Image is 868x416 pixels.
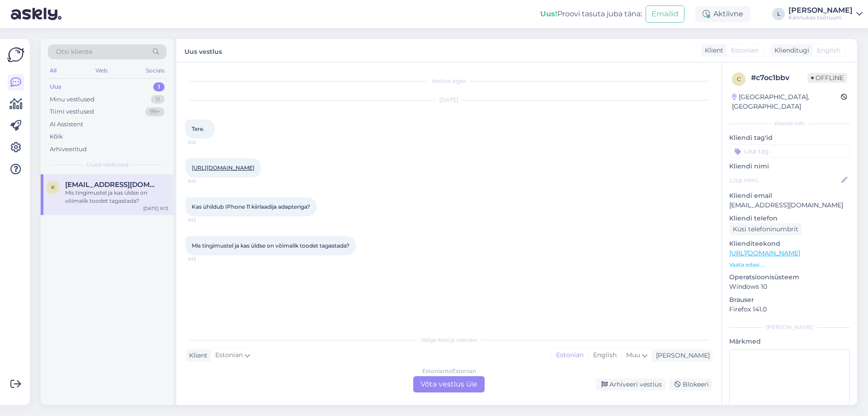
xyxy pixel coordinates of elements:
[730,175,840,185] input: Lisa nimi
[144,65,166,77] div: Socials
[151,95,165,104] div: 11
[771,46,809,55] div: Klienditugi
[652,351,710,360] div: [PERSON_NAME]
[588,349,621,362] div: English
[729,323,850,331] div: [PERSON_NAME]
[732,92,841,111] div: [GEOGRAPHIC_DATA], [GEOGRAPHIC_DATA]
[192,242,349,249] span: Mis tingimustel ja kas üldse on võimalik toodet tagastada?
[50,82,61,91] div: Uus
[729,144,850,158] input: Lisa tag
[192,164,255,171] a: [URL][DOMAIN_NAME]
[729,120,850,128] div: Kliendi info
[788,7,853,14] div: [PERSON_NAME]
[185,336,712,344] div: Valige keel ja vastake
[185,77,712,85] div: Vestlus algas
[772,8,785,20] div: L
[807,73,847,83] span: Offline
[729,273,850,282] p: Operatsioonisüsteem
[729,201,850,210] p: [EMAIL_ADDRESS][DOMAIN_NAME]
[145,107,165,116] div: 99+
[188,217,222,224] span: 9:13
[729,191,850,201] p: Kliendi email
[788,7,863,21] a: [PERSON_NAME]Kännukas tööruum
[729,223,802,235] div: Küsi telefoninumbrit
[729,239,850,249] p: Klienditeekond
[188,256,222,263] span: 9:13
[729,305,850,314] p: Firefox 141.0
[51,184,55,191] span: k
[731,46,759,55] span: Estonian
[729,282,850,292] p: Windows 10
[185,96,712,104] div: [DATE]
[184,44,222,57] label: Uus vestlus
[751,72,807,83] div: # c7oc1bbv
[552,349,588,362] div: Estonian
[422,367,476,375] div: Estonian to Estonian
[143,205,168,212] div: [DATE] 9:13
[50,107,94,116] div: Tiimi vestlused
[669,378,712,391] div: Blokeeri
[729,133,850,143] p: Kliendi tag'id
[596,378,665,391] div: Arhiveeri vestlus
[701,46,723,55] div: Klient
[540,10,557,18] b: Uus!
[729,249,800,257] a: [URL][DOMAIN_NAME]
[86,161,128,169] span: Uued vestlused
[695,6,750,22] div: Aktiivne
[56,47,92,57] span: Otsi kliente
[94,65,109,77] div: Web
[50,132,63,141] div: Kõik
[215,350,243,360] span: Estonian
[729,214,850,223] p: Kliendi telefon
[50,145,87,154] div: Arhiveeritud
[192,203,310,210] span: Kas ühildub IPhone 11 kiirlaadija adapteriga?
[540,9,642,19] div: Proovi tasuta juba täna:
[50,120,83,129] div: AI Assistent
[817,46,840,55] span: English
[188,139,222,146] span: 9:12
[413,376,485,392] div: Võta vestlus üle
[185,351,208,360] div: Klient
[729,337,850,346] p: Märkmed
[729,261,850,269] p: Vaata edasi ...
[646,5,684,23] button: Emailid
[729,295,850,305] p: Brauser
[788,14,853,21] div: Kännukas tööruum
[65,181,159,189] span: kaia.kirsimagi@gmail.com
[65,189,168,205] div: Mis tingimustel ja kas üldse on võimalik toodet tagastada?
[192,125,204,132] span: Tere.
[153,82,165,91] div: 1
[729,162,850,171] p: Kliendi nimi
[48,65,58,77] div: All
[50,95,94,104] div: Minu vestlused
[626,351,640,359] span: Muu
[737,76,741,82] span: c
[188,178,222,185] span: 9:12
[7,46,24,63] img: Askly Logo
